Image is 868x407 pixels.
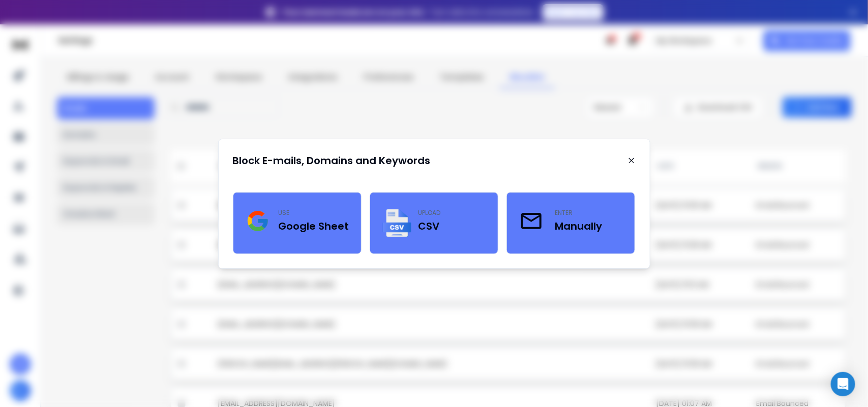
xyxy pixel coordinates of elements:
div: Open Intercom Messenger [831,372,855,396]
p: use [278,209,349,217]
h1: Block E-mails, Domains and Keywords [233,153,431,168]
p: enter [555,209,602,217]
h3: Google Sheet [278,219,349,233]
h3: CSV [418,219,440,233]
p: upload [418,209,440,217]
h3: Manually [555,219,602,233]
